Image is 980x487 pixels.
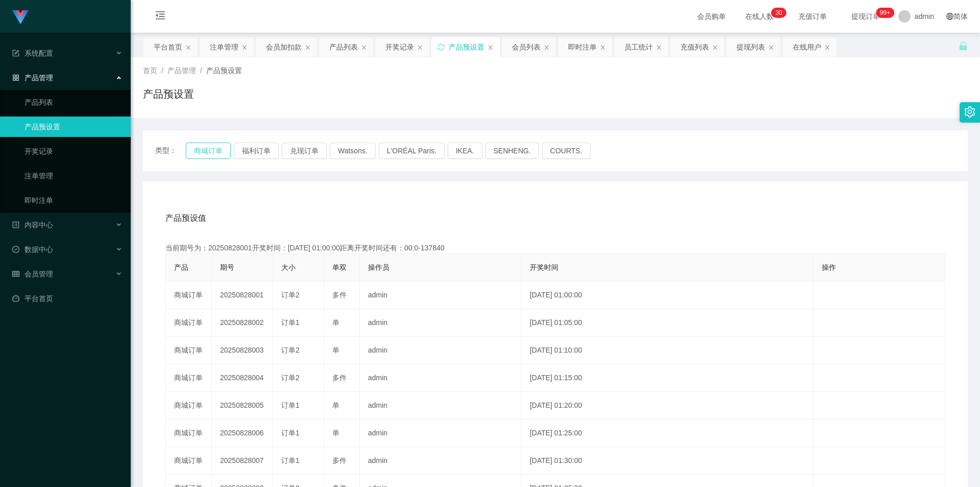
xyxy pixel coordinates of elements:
span: 单 [332,318,339,327]
td: 20250828006 [212,420,273,447]
i: 图标: close [824,44,830,51]
span: 在线人数 [740,13,779,20]
span: 充值订单 [793,13,832,20]
span: 订单2 [281,291,300,299]
i: 图标: close [417,44,423,51]
button: SENHENG. [485,143,539,159]
i: 图标: sync [437,43,445,51]
span: 产品预设值 [165,212,206,224]
span: 期号 [220,263,234,271]
i: 图标: close [600,44,606,51]
i: 图标: global [946,13,953,20]
span: 单双 [332,263,347,271]
span: / [161,66,163,75]
td: admin [360,309,522,337]
i: 图标: close [185,44,191,51]
span: 操作 [822,263,836,271]
td: [DATE] 01:00:00 [522,282,814,309]
i: 图标: close [656,44,662,51]
a: 产品列表 [24,92,122,112]
button: 兑现订单 [282,143,327,159]
span: 类型： [155,143,186,159]
i: 图标: menu-fold [143,1,178,33]
div: 提现列表 [737,37,765,57]
span: 产品管理 [12,74,53,82]
a: 产品预设置 [24,117,122,137]
i: 图标: unlock [959,41,968,51]
span: 订单1 [281,456,300,465]
td: [DATE] 01:05:00 [522,309,814,337]
td: 商城订单 [166,309,212,337]
span: 单 [332,429,339,437]
div: 员工统计 [624,37,653,57]
div: 注单管理 [210,37,238,57]
i: 图标: close [768,44,774,51]
i: 图标: close [361,44,367,51]
span: 单 [332,346,339,354]
span: 多件 [332,291,347,299]
span: 开奖时间 [530,263,558,271]
div: 会员加扣款 [266,37,302,57]
span: 单 [332,401,339,409]
td: 商城订单 [166,420,212,447]
td: admin [360,420,522,447]
span: 内容中心 [12,221,53,229]
span: 操作员 [368,263,389,271]
a: 注单管理 [24,166,122,186]
i: 图标: check-circle-o [12,246,19,253]
i: 图标: profile [12,221,19,228]
i: 图标: close [487,44,494,51]
td: admin [360,447,522,475]
span: 订单1 [281,401,300,409]
i: 图标: setting [964,106,975,118]
i: 图标: close [241,44,248,51]
p: 3 [775,8,779,18]
td: 20250828003 [212,337,273,364]
span: / [200,66,202,75]
td: 20250828007 [212,447,273,475]
span: 订单1 [281,429,300,437]
span: 订单1 [281,318,300,327]
td: 商城订单 [166,447,212,475]
a: 图标: dashboard平台首页 [12,288,122,309]
td: 20250828001 [212,282,273,309]
td: admin [360,364,522,392]
button: IKEA. [448,143,482,159]
span: 订单2 [281,374,300,382]
i: 图标: table [12,270,19,277]
button: 福利订单 [234,143,279,159]
button: 商城订单 [186,143,231,159]
div: 产品预设置 [449,37,484,57]
span: 多件 [332,456,347,465]
span: 产品预设置 [206,66,242,75]
button: L'ORÉAL Paris. [379,143,445,159]
img: logo.9652507e.png [12,10,29,25]
i: 图标: close [712,44,718,51]
div: 产品列表 [329,37,358,57]
div: 即时注单 [568,37,597,57]
span: 首页 [143,66,157,75]
td: [DATE] 01:30:00 [522,447,814,475]
td: 商城订单 [166,364,212,392]
p: 0 [779,8,782,18]
a: 即时注单 [24,190,122,211]
div: 平台首页 [154,37,182,57]
sup: 1013 [876,8,894,18]
td: 商城订单 [166,392,212,420]
i: 图标: close [305,44,311,51]
span: 会员管理 [12,270,53,278]
h1: 产品预设置 [143,86,194,102]
div: 开奖记录 [385,37,414,57]
td: [DATE] 01:15:00 [522,364,814,392]
button: COURTS. [542,143,591,159]
td: admin [360,282,522,309]
div: 在线用户 [793,37,821,57]
td: [DATE] 01:25:00 [522,420,814,447]
span: 订单2 [281,346,300,354]
td: 20250828004 [212,364,273,392]
span: 多件 [332,374,347,382]
span: 产品管理 [167,66,196,75]
i: 图标: close [544,44,550,51]
div: 当前期号为：20250828001开奖时间：[DATE] 01:00:00距离开奖时间还有：00:0-137840 [165,243,945,253]
span: 数据中心 [12,245,53,253]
